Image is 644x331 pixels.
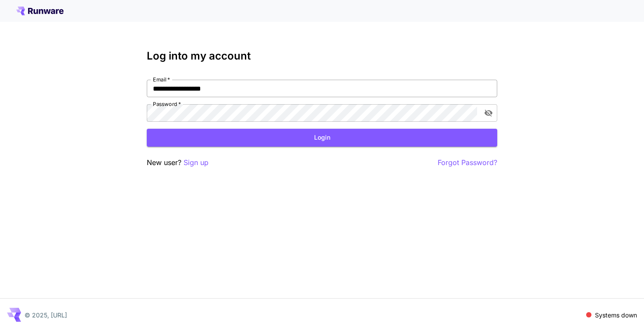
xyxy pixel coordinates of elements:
p: © 2025, [URL] [25,310,67,320]
p: Systems down [595,310,637,320]
button: Sign up [184,157,209,168]
p: New user? [147,157,209,168]
label: Email [153,76,170,83]
h3: Log into my account [147,50,497,62]
label: Password [153,100,181,108]
button: Forgot Password? [438,157,497,168]
button: toggle password visibility [481,105,496,121]
button: Login [147,129,497,147]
